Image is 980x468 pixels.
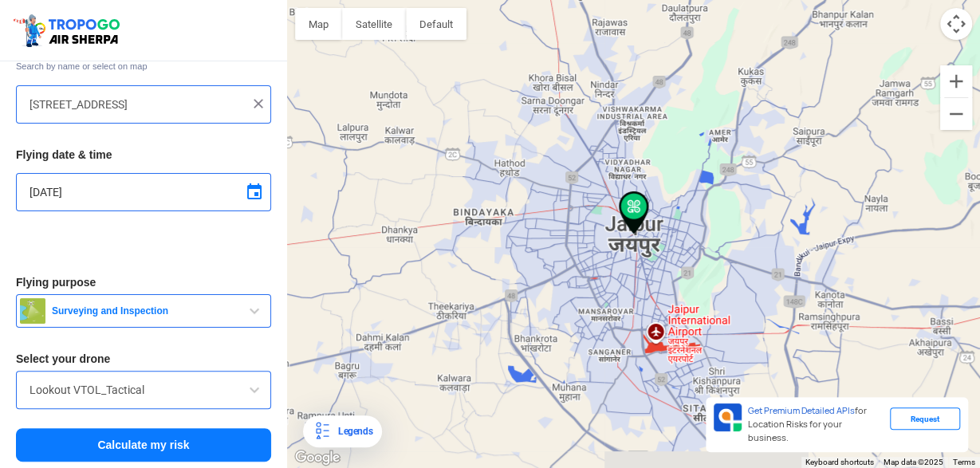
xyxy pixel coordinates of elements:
a: Terms [953,458,975,466]
input: Search your flying location [30,95,246,114]
span: Get Premium Detailed APIs [748,405,855,416]
span: Map data ©2025 [884,458,943,466]
button: Show street map [295,8,342,40]
button: Keyboard shortcuts [805,457,874,468]
h3: Flying purpose [16,277,271,288]
img: survey.png [20,298,45,324]
img: Google [291,447,344,468]
img: Legends [313,422,332,441]
img: Premium APIs [714,403,742,431]
button: Calculate my risk [16,428,271,462]
button: Map camera controls [940,8,972,40]
div: Legends [332,422,372,441]
div: Request [890,407,960,430]
button: Zoom in [940,65,972,97]
h3: Select your drone [16,353,271,364]
h3: Flying date & time [16,149,271,160]
button: Show satellite imagery [342,8,406,40]
a: Open this area in Google Maps (opens a new window) [291,447,344,468]
input: Search by name or Brand [30,380,258,399]
button: Zoom out [940,98,972,130]
input: Select Date [30,183,258,202]
img: ic_tgdronemaps.svg [12,12,125,49]
img: ic_close.png [250,96,266,112]
span: Search by name or select on map [16,60,271,73]
div: for Location Risks for your business. [742,403,890,446]
span: Surveying and Inspection [45,305,245,317]
button: Surveying and Inspection [16,294,271,328]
